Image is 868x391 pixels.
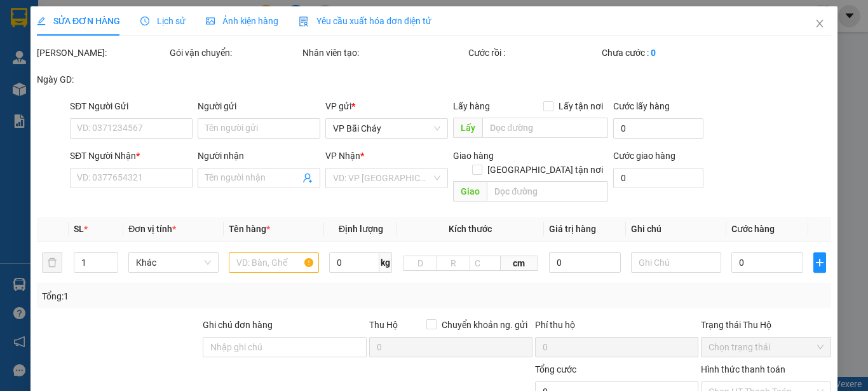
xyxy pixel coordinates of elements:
[339,224,383,234] span: Định lượng
[70,149,193,163] div: SĐT Người Nhận
[631,252,721,273] input: Ghi Chú
[453,181,487,202] span: Giao
[535,364,576,374] span: Tổng cước
[453,118,482,138] span: Lấy
[500,256,538,271] span: cm
[325,151,360,161] span: VP Nhận
[453,151,494,161] span: Giao hàng
[453,101,490,111] span: Lấy hàng
[42,252,62,273] button: delete
[302,46,466,60] div: Nhân viên tạo:
[333,119,440,138] span: VP Bãi Cháy
[37,17,46,25] span: edit
[198,99,320,113] div: Người gửi
[229,224,270,234] span: Tên hàng
[203,337,366,357] input: Ghi chú đơn hàng
[140,16,186,26] span: Lịch sử
[299,16,431,26] span: Yêu cầu xuất hóa đơn điện tử
[37,16,120,26] span: SỬA ĐƠN HÀNG
[437,318,532,332] span: Chuyển khoản ng. gửi
[613,168,703,188] input: Cước giao hàng
[229,252,319,273] input: VD: Bàn, Ghế
[626,217,726,242] th: Ghi chú
[535,318,698,337] div: Phí thu hộ
[613,101,669,111] label: Cước lấy hàng
[815,18,825,29] span: close
[128,224,176,234] span: Đơn vị tính
[37,72,167,86] div: Ngày GD:
[437,256,471,271] input: R
[198,149,320,163] div: Người nhận
[813,252,826,273] button: plus
[802,6,837,42] button: Close
[482,163,607,177] span: [GEOGRAPHIC_DATA] tận nơi
[650,48,655,58] b: 0
[709,338,824,357] span: Chọn trạng thái
[814,257,825,268] span: plus
[449,224,492,234] span: Kích thước
[302,173,313,183] span: user-add
[701,364,785,374] label: Hình thức thanh toán
[42,289,336,303] div: Tổng: 1
[136,253,211,272] span: Khác
[601,46,731,60] div: Chưa cước :
[170,46,300,60] div: Gói vận chuyển:
[37,46,167,60] div: [PERSON_NAME]:
[613,151,675,161] label: Cước giao hàng
[206,16,278,26] span: Ảnh kiện hàng
[482,118,607,138] input: Dọc đường
[379,252,392,273] span: kg
[70,99,193,113] div: SĐT Người Gửi
[74,224,84,234] span: SL
[613,118,703,139] input: Cước lấy hàng
[548,224,595,234] span: Giá trị hàng
[553,99,607,113] span: Lấy tận nơi
[203,320,273,330] label: Ghi chú đơn hàng
[468,46,599,60] div: Cước rồi :
[701,318,831,332] div: Trạng thái Thu Hộ
[140,17,149,25] span: clock-circle
[206,17,215,25] span: picture
[403,256,437,271] input: D
[299,17,309,27] img: icon
[325,99,448,113] div: VP gửi
[731,224,775,234] span: Cước hàng
[487,181,607,202] input: Dọc đường
[369,320,397,330] span: Thu Hộ
[470,256,500,271] input: C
